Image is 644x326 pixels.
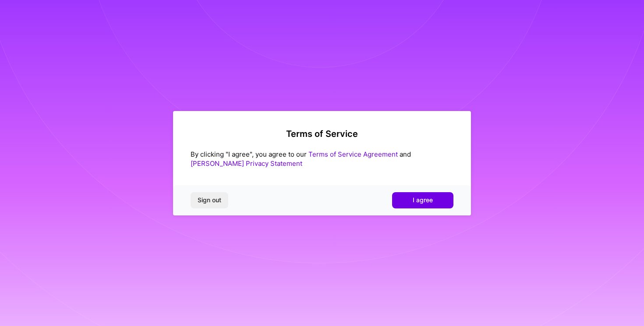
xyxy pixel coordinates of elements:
button: Sign out [191,192,228,208]
a: [PERSON_NAME] Privacy Statement [191,159,302,168]
a: Terms of Service Agreement [308,150,398,158]
h2: Terms of Service [191,129,453,139]
span: Sign out [198,196,221,204]
div: By clicking "I agree", you agree to our and [191,150,453,168]
button: I agree [392,192,453,208]
span: I agree [413,196,433,204]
